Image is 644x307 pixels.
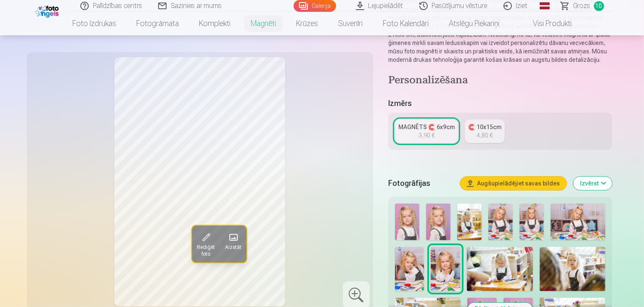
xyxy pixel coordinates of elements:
a: Atslēgu piekariņi [439,12,509,35]
a: Foto izdrukas [62,12,126,35]
button: Aizstāt [220,226,246,263]
h4: Personalizēšana [388,74,612,87]
a: Foto kalendāri [373,12,439,35]
a: Komplekti [189,12,241,35]
button: Rediģēt foto [191,226,220,263]
div: 3,90 € [419,131,435,140]
a: Magnēti [241,12,286,35]
div: MAGNĒTS 🧲 6x9cm [398,123,455,131]
a: Krūzes [286,12,328,35]
a: Suvenīri [328,12,373,35]
a: MAGNĒTS 🧲 6x9cm3,90 € [395,119,458,143]
span: Grozs [573,1,591,11]
span: Rediģēt foto [196,244,215,258]
button: Izvērst [573,177,612,190]
button: Augšupielādējiet savas bildes [460,177,567,190]
span: 10 [594,1,604,11]
a: Visi produkti [509,12,582,35]
a: 🧲 10x15cm4,80 € [465,119,505,143]
div: 4,80 € [477,131,493,140]
a: Fotogrāmata [126,12,189,35]
div: 🧲 10x15cm [468,123,501,131]
img: /fa1 [35,3,61,18]
h5: Fotogrāfijas [388,177,454,189]
span: Aizstāt [225,244,241,251]
h5: Izmērs [388,98,612,109]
